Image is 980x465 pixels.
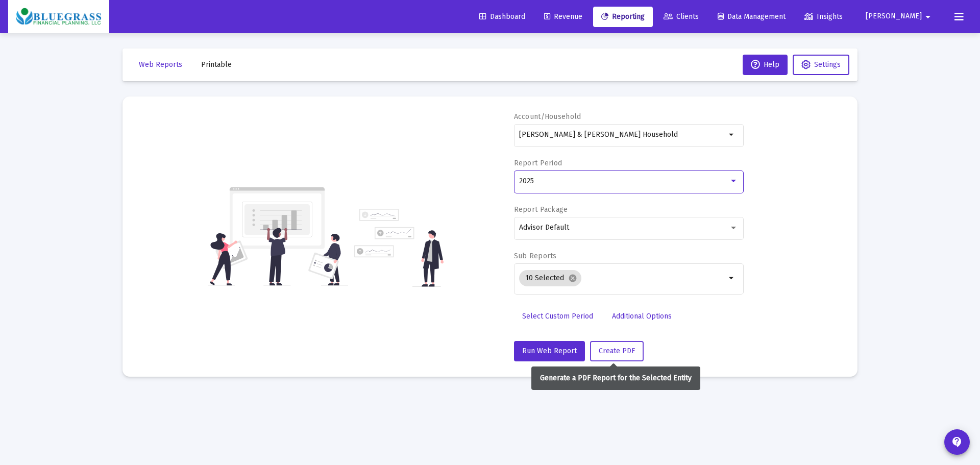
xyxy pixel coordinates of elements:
[354,209,444,287] img: reporting-alt
[519,177,534,185] span: 2025
[718,12,786,21] span: Data Management
[514,112,581,121] label: Account/Household
[479,12,525,21] span: Dashboard
[519,131,726,139] input: Search or select an account or household
[709,7,794,27] a: Data Management
[664,12,699,21] span: Clients
[726,272,738,284] mat-icon: arrow_drop_down
[514,159,562,167] label: Report Period
[131,55,190,75] button: Web Reports
[522,347,577,355] span: Run Web Report
[193,55,240,75] button: Printable
[544,12,582,21] span: Revenue
[796,7,851,27] a: Insights
[593,7,653,27] a: Reporting
[655,7,707,27] a: Clients
[804,12,843,21] span: Insights
[612,312,672,321] span: Additional Options
[951,436,963,448] mat-icon: contact_support
[601,12,645,21] span: Reporting
[139,60,182,69] span: Web Reports
[922,7,934,27] mat-icon: arrow_drop_down
[866,12,922,21] span: [PERSON_NAME]
[16,7,102,27] img: Dashboard
[599,347,635,355] span: Create PDF
[519,270,581,286] mat-chip: 10 Selected
[519,223,569,232] span: Advisor Default
[519,268,726,288] mat-chip-list: Selection
[726,129,738,141] mat-icon: arrow_drop_down
[590,341,644,361] button: Create PDF
[814,60,841,69] span: Settings
[522,312,593,321] span: Select Custom Period
[568,274,577,283] mat-icon: cancel
[471,7,533,27] a: Dashboard
[514,341,585,361] button: Run Web Report
[201,60,232,69] span: Printable
[536,7,591,27] a: Revenue
[853,6,946,27] button: [PERSON_NAME]
[751,60,779,69] span: Help
[743,55,788,75] button: Help
[514,205,568,214] label: Report Package
[514,252,557,260] label: Sub Reports
[208,186,348,287] img: reporting
[793,55,849,75] button: Settings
